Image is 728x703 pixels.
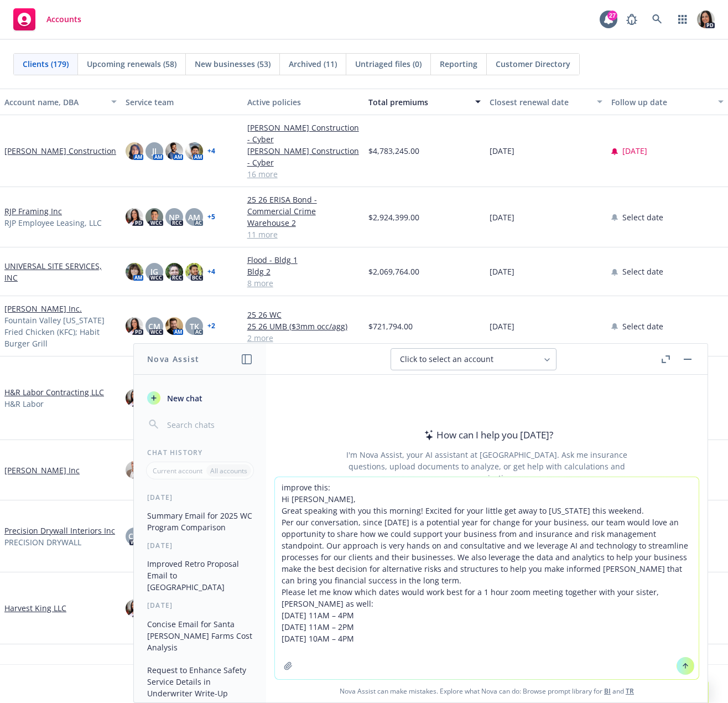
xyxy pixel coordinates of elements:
[247,122,360,145] a: [PERSON_NAME] Construction - Cyber
[165,317,183,335] img: photo
[126,461,143,479] img: photo
[604,686,611,696] a: BI
[143,388,257,408] button: New chat
[126,317,143,335] img: photo
[188,211,200,223] span: AM
[243,89,364,115] button: Active policies
[4,663,115,674] a: Natural Green Landscape Inc.
[145,208,163,226] img: photo
[622,145,647,157] span: [DATE]
[247,145,360,168] a: [PERSON_NAME] Construction - Cyber
[4,536,81,548] span: PRECISION DRYWALL
[247,309,360,321] a: 25 26 WC
[4,96,105,108] div: Account name, DBA
[126,96,238,108] div: Service team
[152,145,157,157] span: JJ
[165,417,253,432] input: Search chats
[143,661,257,702] button: Request to Enhance Safety Service Details in Underwriter Write-Up
[421,428,553,442] div: How can I help you [DATE]?
[46,15,81,24] span: Accounts
[4,464,80,476] a: [PERSON_NAME] Inc
[368,211,419,223] span: $2,924,399.00
[490,266,514,277] span: [DATE]
[210,466,247,475] p: All accounts
[143,555,257,596] button: Improved Retro Proposal Email to [GEOGRAPHIC_DATA]
[9,4,86,35] a: Accounts
[247,254,360,266] a: Flood - Bldg 1
[490,321,514,332] span: [DATE]
[368,266,419,277] span: $2,069,764.00
[134,541,266,550] div: [DATE]
[134,448,266,457] div: Chat History
[4,145,116,157] a: [PERSON_NAME] Construction
[646,8,668,30] a: Search
[207,268,215,275] a: + 4
[368,96,469,108] div: Total premiums
[626,686,634,696] a: TR
[490,145,514,157] span: [DATE]
[4,398,44,410] span: H&R Labor
[331,449,642,484] div: I'm Nova Assist, your AI assistant at [GEOGRAPHIC_DATA]. Ask me insurance questions, upload docum...
[485,89,606,115] button: Closest renewal date
[207,148,215,154] a: + 4
[289,58,337,70] span: Archived (11)
[247,229,360,240] a: 11 more
[4,602,66,614] a: Harvest King LLC
[364,89,485,115] button: Total premiums
[126,599,143,617] img: photo
[621,8,643,30] a: Report a Bug
[247,217,360,229] a: Warehouse 2
[622,211,663,223] span: Select date
[165,392,202,404] span: New chat
[4,205,62,217] a: RJP Framing Inc
[126,142,143,160] img: photo
[247,168,360,180] a: 16 more
[247,332,360,344] a: 2 more
[169,211,180,223] span: NP
[400,354,493,365] span: Click to select an account
[207,323,215,329] a: + 2
[150,266,158,277] span: JG
[195,58,271,70] span: New businesses (53)
[490,211,514,223] span: [DATE]
[185,142,203,160] img: photo
[207,214,215,220] a: + 5
[4,525,115,536] a: Precision Drywall Interiors Inc
[611,96,711,108] div: Follow up date
[355,58,422,70] span: Untriaged files (0)
[148,321,160,332] span: CM
[4,314,117,349] span: Fountain Valley [US_STATE] Fried Chicken (KFC); Habit Burger Grill
[697,11,715,28] img: photo
[165,142,183,160] img: photo
[271,680,703,702] span: Nova Assist can make mistakes. Explore what Nova can do: Browse prompt library for and
[134,601,266,610] div: [DATE]
[121,89,242,115] button: Service team
[87,58,176,70] span: Upcoming renewals (58)
[147,353,199,365] h1: Nova Assist
[4,386,104,398] a: H&R Labor Contracting LLC
[607,11,617,20] div: 27
[368,145,419,157] span: $4,783,245.00
[490,96,590,108] div: Closest renewal date
[143,506,257,536] button: Summary Email for 2025 WC Program Comparison
[190,321,199,332] span: TK
[23,58,69,70] span: Clients (179)
[672,8,694,30] a: Switch app
[126,389,143,407] img: photo
[391,348,557,370] button: Click to select an account
[153,466,202,475] p: Current account
[134,493,266,502] div: [DATE]
[247,277,360,289] a: 8 more
[143,615,257,657] button: Concise Email for Santa [PERSON_NAME] Farms Cost Analysis
[247,96,360,108] div: Active policies
[275,477,699,679] textarea: improve this: Hi [PERSON_NAME], Great speaking with you this morning! Excited for your little get...
[496,58,570,70] span: Customer Directory
[247,321,360,332] a: 25 26 UMB ($3mm occ/agg)
[622,321,663,332] span: Select date
[247,194,360,217] a: 25 26 ERISA Bond - Commercial Crime
[126,208,143,226] img: photo
[4,260,117,283] a: UNIVERSAL SITE SERVICES, INC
